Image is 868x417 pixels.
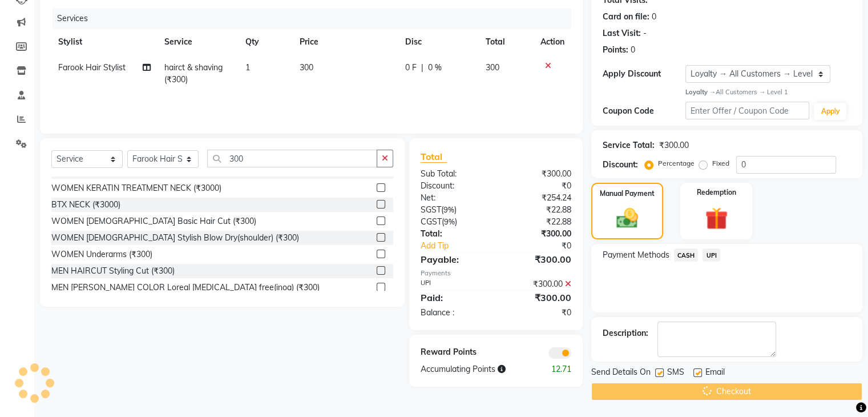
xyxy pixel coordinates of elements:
[631,44,635,56] div: 0
[412,240,510,252] a: Add Tip
[603,27,641,39] div: Last Visit:
[412,216,496,228] div: ( )
[600,189,655,199] label: Manual Payment
[164,62,223,85] span: hairct & shaving (₹300)
[207,150,377,167] input: Search or Scan
[412,363,538,375] div: Accumulating Points
[667,366,684,380] span: SMS
[705,366,725,380] span: Email
[603,249,669,261] span: Payment Methods
[652,11,656,23] div: 0
[51,282,320,294] div: MEN [PERSON_NAME] COLOR Loreal [MEDICAL_DATA] free(inoa) (₹300)
[603,11,649,23] div: Card on file:
[496,307,580,319] div: ₹0
[658,158,695,169] label: Percentage
[496,180,580,192] div: ₹0
[58,62,126,73] span: Farook Hair Stylist
[538,363,579,375] div: 12.71
[496,168,580,180] div: ₹300.00
[643,27,647,39] div: -
[674,248,699,262] span: CASH
[412,291,496,304] div: Paid:
[698,205,735,233] img: _gift.svg
[603,139,655,151] div: Service Total:
[421,62,423,74] span: |
[603,68,685,80] div: Apply Discount
[293,29,398,55] th: Price
[486,62,499,73] span: 300
[412,228,496,240] div: Total:
[421,268,571,278] div: Payments
[421,216,442,227] span: CGST
[496,291,580,304] div: ₹300.00
[603,44,628,56] div: Points:
[412,278,496,290] div: UPI
[412,204,496,216] div: ( )
[412,307,496,319] div: Balance :
[51,182,221,194] div: WOMEN KERATIN TREATMENT NECK (₹3000)
[421,151,447,163] span: Total
[412,168,496,180] div: Sub Total:
[412,180,496,192] div: Discount:
[496,192,580,204] div: ₹254.24
[412,346,496,359] div: Reward Points
[697,187,736,198] label: Redemption
[609,206,645,231] img: _cash.svg
[685,87,851,97] div: All Customers → Level 1
[703,248,720,262] span: UPI
[412,192,496,204] div: Net:
[603,159,638,171] div: Discount:
[421,205,441,215] span: SGST
[685,88,716,96] strong: Loyalty →
[603,327,648,339] div: Description:
[158,29,239,55] th: Service
[496,204,580,216] div: ₹22.88
[51,232,299,244] div: WOMEN [DEMOGRAPHIC_DATA] Stylish Blow Dry(shoulder) (₹300)
[51,265,175,277] div: MEN HAIRCUT Styling Cut (₹300)
[712,158,729,169] label: Fixed
[814,103,846,120] button: Apply
[300,62,313,73] span: 300
[510,240,579,252] div: ₹0
[51,29,158,55] th: Stylist
[428,62,442,74] span: 0 %
[479,29,534,55] th: Total
[239,29,293,55] th: Qty
[53,8,580,29] div: Services
[51,199,120,211] div: BTX NECK (₹3000)
[444,217,455,226] span: 9%
[659,139,689,151] div: ₹300.00
[685,102,810,119] input: Enter Offer / Coupon Code
[51,215,256,227] div: WOMEN [DEMOGRAPHIC_DATA] Basic Hair Cut (₹300)
[534,29,571,55] th: Action
[496,228,580,240] div: ₹300.00
[412,252,496,266] div: Payable:
[51,248,152,260] div: WOMEN Underarms (₹300)
[405,62,417,74] span: 0 F
[443,205,454,214] span: 9%
[245,62,250,73] span: 1
[496,278,580,290] div: ₹300.00
[591,366,651,380] span: Send Details On
[496,252,580,266] div: ₹300.00
[496,216,580,228] div: ₹22.88
[603,105,685,117] div: Coupon Code
[398,29,479,55] th: Disc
